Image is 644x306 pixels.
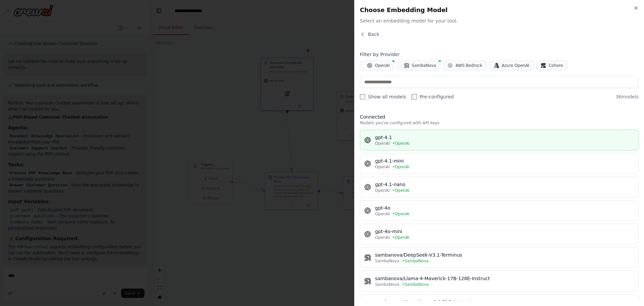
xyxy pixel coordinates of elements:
div: gpt-4.1-mini [375,158,634,164]
h3: Connected [360,114,639,120]
button: gpt-4.1OpenAI•OpenAI [360,130,639,150]
button: Cohere [536,60,568,71]
button: SambaNova [397,60,440,71]
span: AWS Bedrock [455,63,482,68]
span: • SambaNova [402,258,428,264]
p: Models you've configured with API keys [360,120,639,126]
input: Pre-configured [412,94,417,99]
div: gpt-4o-mini [375,228,634,235]
button: Azure OpenAI [489,60,534,71]
div: gpt-4.1 [375,134,634,141]
span: • OpenAI [392,188,410,193]
div: sambanova/DeepSeek-V3.1-Terminus [375,252,634,258]
div: gpt-4.1-nano [375,181,634,188]
button: sambanova/DeepSeek-V3.1-TerminusSambaNova•SambaNova [360,247,639,268]
span: OpenAI [375,63,390,68]
button: AWS Bedrock [443,60,487,71]
div: gpt-4o [375,205,634,211]
button: Back [360,31,379,38]
button: gpt-4o-miniOpenAI•OpenAI [360,224,639,245]
span: Azure OpenAI [502,63,529,68]
span: Cohere [549,63,563,68]
span: OpenAI [375,164,390,170]
span: • SambaNova [402,282,428,287]
span: Back [368,31,379,38]
button: sambanova/Llama-4-Maverick-17B-128E-InstructSambaNova•SambaNova [360,271,639,292]
span: • OpenAI [392,164,410,170]
span: SambaNova [375,258,399,264]
span: SambaNova [375,282,399,287]
label: Show all models [360,93,406,100]
button: gpt-4.1-miniOpenAI•OpenAI [360,153,639,174]
button: gpt-4oOpenAI•OpenAI [360,200,639,221]
div: sambanova/Llama-4-Maverick-17B-128E-Instruct [375,275,634,282]
span: OpenAI [375,188,390,193]
span: • OpenAI [392,235,410,240]
span: • OpenAI [392,141,410,146]
span: • OpenAI [392,211,410,217]
span: OpenAI [375,211,390,217]
span: OpenAI [375,235,390,240]
button: OpenAI [360,60,394,71]
div: sambanova/Meta-Llama-3.3-70B-Instruct [375,299,634,305]
label: Pre-configured [412,93,454,100]
span: Select an embedding model for your tool. [360,17,639,24]
h2: Choose Embedding Model [360,5,639,15]
h4: Filter by Provider [360,51,639,58]
span: OpenAI [375,141,390,146]
button: gpt-4.1-nanoOpenAI•OpenAI [360,177,639,198]
input: Show all models [360,94,365,99]
span: 36 models [615,93,639,100]
span: SambaNova [412,63,436,68]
